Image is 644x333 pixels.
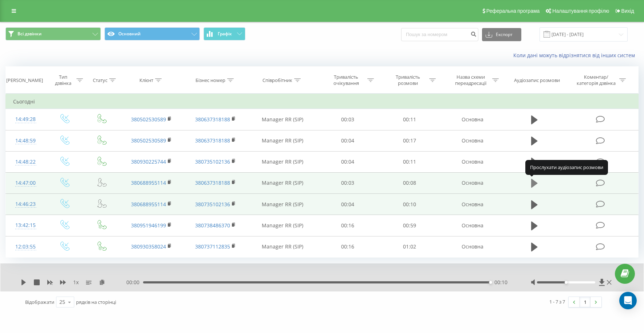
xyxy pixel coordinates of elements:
div: 14:48:59 [13,134,38,148]
a: 380737112835 [195,243,230,250]
span: Відображати [25,299,54,305]
td: 00:10 [379,194,440,215]
td: 00:11 [379,109,440,130]
div: Коментар/категорія дзвінка [575,74,617,86]
div: Accessibility label [565,281,568,284]
div: Назва схеми переадресації [451,74,490,86]
div: 14:47:00 [13,176,38,190]
a: 380930225744 [131,158,166,165]
a: 380930358024 [131,243,166,250]
div: 12:03:55 [13,240,38,254]
button: Експорт [482,28,521,41]
span: рядків на сторінці [76,299,116,305]
div: Прослухати аудіозапис розмови [525,160,608,175]
div: 25 [59,298,65,306]
a: 380688955114 [131,201,166,208]
span: Всі дзвінки [17,31,42,37]
td: Основна [440,172,505,193]
td: 00:03 [317,109,379,130]
td: 00:59 [379,215,440,236]
td: Manager RR (SIP) [248,236,317,257]
span: Вихід [621,8,634,14]
a: 380688955114 [131,179,166,186]
td: Manager RR (SIP) [248,109,317,130]
a: 380502530589 [131,137,166,144]
td: 00:04 [317,151,379,172]
div: 1 - 7 з 7 [549,298,565,305]
input: Пошук за номером [401,28,478,41]
a: 380637318188 [195,179,230,186]
a: 380502530589 [131,116,166,123]
a: 380951946199 [131,222,166,229]
a: 1 [580,297,590,307]
td: 00:11 [379,151,440,172]
span: 00:10 [494,279,507,286]
td: Основна [440,215,505,236]
a: 380738486370 [195,222,230,229]
div: Аудіозапис розмови [514,77,560,83]
a: 380637318188 [195,116,230,123]
td: Основна [440,236,505,257]
td: 00:08 [379,172,440,193]
td: Основна [440,151,505,172]
button: Графік [204,27,245,40]
a: 380637318188 [195,137,230,144]
div: 14:49:28 [13,112,38,126]
td: 00:16 [317,215,379,236]
div: 13:42:15 [13,218,38,232]
div: [PERSON_NAME] [6,77,43,83]
button: Основний [104,27,200,40]
div: 14:48:22 [13,155,38,169]
div: Тип дзвінка [52,74,75,86]
div: Статус [93,77,107,83]
td: Основна [440,194,505,215]
td: 00:16 [317,236,379,257]
td: Manager RR (SIP) [248,172,317,193]
div: Клієнт [139,77,153,83]
span: 00:00 [126,279,143,286]
td: 00:17 [379,130,440,151]
td: Сьогодні [6,94,639,109]
td: Manager RR (SIP) [248,215,317,236]
td: 00:04 [317,130,379,151]
span: Реферальна програма [486,8,540,14]
a: 380735102136 [195,158,230,165]
div: Бізнес номер [195,77,225,83]
td: 00:04 [317,194,379,215]
div: Accessibility label [489,281,492,284]
span: 1 x [73,279,79,286]
td: Manager RR (SIP) [248,194,317,215]
td: Основна [440,109,505,130]
button: Всі дзвінки [5,27,101,40]
span: Налаштування профілю [552,8,609,14]
td: 01:02 [379,236,440,257]
td: Manager RR (SIP) [248,151,317,172]
div: Тривалість розмови [388,74,427,86]
div: Тривалість очікування [327,74,366,86]
a: 380735102136 [195,201,230,208]
div: Співробітник [262,77,292,83]
span: Графік [218,31,232,36]
td: Основна [440,130,505,151]
a: Коли дані можуть відрізнятися вiд інших систем [513,52,639,59]
div: 14:46:23 [13,197,38,211]
td: Manager RR (SIP) [248,130,317,151]
td: 00:03 [317,172,379,193]
div: Open Intercom Messenger [619,292,637,309]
